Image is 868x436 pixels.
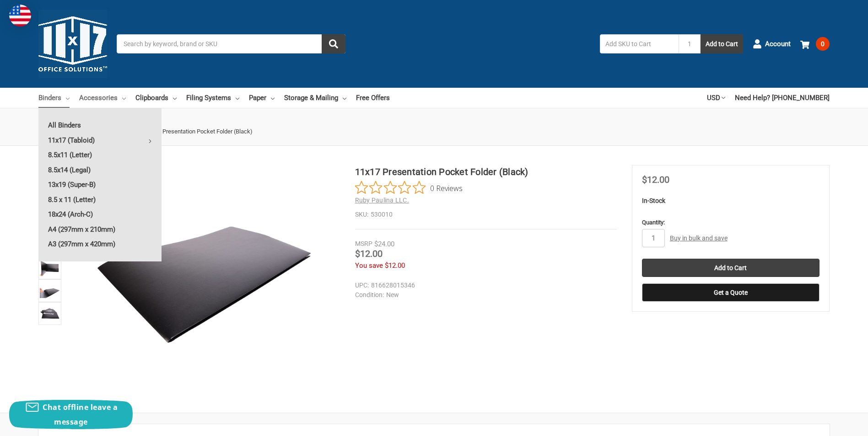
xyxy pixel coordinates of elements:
button: Chat offline leave a message [9,400,133,429]
button: Add to Cart [701,34,743,53]
input: Add SKU to Cart [600,34,679,53]
input: Add to Cart [642,259,819,277]
a: Ruby Paulina LLC. [355,197,409,204]
a: Accessories [79,88,126,108]
a: 11x17 (Tabloid) [38,133,162,148]
span: Chat offline leave a message [43,402,118,427]
span: 0 Reviews [430,181,463,195]
img: 11x17 Presentation Pocket Folder (Black) [40,258,60,278]
dt: Condition: [355,290,384,300]
a: A4 (297mm x 210mm) [38,222,162,237]
a: 8.5x11 (Letter) [38,148,162,162]
a: Binders [38,88,70,108]
label: Quantity: [642,218,819,227]
a: Clipboards [135,88,177,108]
img: 11x17 2 pocket folder holds 11" x 17" documents and drawings [40,281,60,301]
a: Filing Systems [186,88,239,108]
button: Get a Quote [642,283,819,302]
img: duty and tax information for United States [9,5,31,27]
a: 8.5x14 (Legal) [38,163,162,177]
span: You save [355,261,383,270]
button: Rated 0 out of 5 stars from 0 reviews. Jump to reviews. [355,181,463,195]
h1: 11x17 Presentation Pocket Folder (Black) [355,165,617,179]
img: 11x17.com [38,10,107,78]
a: All Binders [38,118,162,133]
img: 11x17 Presentation Pocket Folder (Black) [90,165,318,393]
dd: New [355,290,613,300]
a: 0 [800,32,830,56]
a: Storage & Mailing [284,88,346,108]
span: 11x17 Presentation Pocket Folder (Black) [146,128,253,135]
p: In-Stock [642,196,819,206]
dt: UPC: [355,281,369,290]
dt: SKU: [355,210,368,219]
span: $12.00 [355,248,383,259]
span: $12.00 [642,174,669,185]
a: USD [707,88,725,108]
img: 11x17 Presentation Pocket Folder (Black) [40,303,60,324]
a: Paper [249,88,275,108]
span: $24.00 [374,240,394,248]
a: 8.5 x 11 (Letter) [38,192,162,207]
a: 13x19 (Super-B) [38,177,162,192]
a: Need Help? [PHONE_NUMBER] [735,88,830,108]
a: A3 (297mm x 420mm) [38,237,162,251]
span: 0 [816,37,830,51]
dd: 530010 [355,210,617,219]
span: $12.00 [385,261,405,270]
span: Account [765,39,791,49]
div: MSRP [355,239,372,249]
a: Account [753,32,791,56]
a: Buy in bulk and save [670,234,728,242]
dd: 816628015346 [355,281,613,290]
input: Search by keyword, brand or SKU [117,34,345,53]
a: 18x24 (Arch-C) [38,207,162,222]
a: Free Offers [356,88,390,108]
